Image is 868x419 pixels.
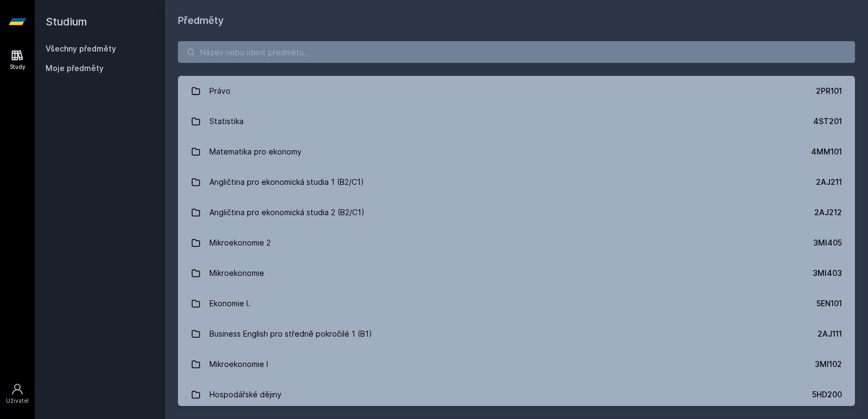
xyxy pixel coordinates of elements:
[178,379,855,410] a: Hospodářské dějiny 5HD200
[178,319,855,349] a: Business English pro středně pokročilé 1 (B1) 2AJ111
[178,76,855,106] a: Právo 2PR101
[209,384,282,405] div: Hospodářské dějiny
[812,389,842,400] div: 5HD200
[10,63,25,71] div: Study
[816,177,842,188] div: 2AJ211
[209,293,250,314] div: Ekonomie I.
[6,397,29,405] div: Uživatel
[178,258,855,288] a: Mikroekonomie 3MI403
[813,116,842,127] div: 4ST201
[815,359,842,370] div: 3MI102
[178,137,855,167] a: Matematika pro ekonomy 4MM101
[813,237,842,248] div: 3MI405
[178,106,855,137] a: Statistika 4ST201
[178,288,855,319] a: Ekonomie I. 5EN101
[209,171,364,193] div: Angličtina pro ekonomická studia 1 (B2/C1)
[811,146,842,157] div: 4MM101
[818,328,842,339] div: 2AJ111
[178,197,855,228] a: Angličtina pro ekonomická studia 2 (B2/C1) 2AJ212
[209,323,372,345] div: Business English pro středně pokročilé 1 (B1)
[178,167,855,197] a: Angličtina pro ekonomická studia 1 (B2/C1) 2AJ211
[209,202,365,223] div: Angličtina pro ekonomická studia 2 (B2/C1)
[814,207,842,218] div: 2AJ212
[2,377,33,410] a: Uživatel
[813,268,842,279] div: 3MI403
[209,262,264,284] div: Mikroekonomie
[209,111,244,132] div: Statistika
[209,80,231,102] div: Právo
[816,298,842,309] div: 5EN101
[178,13,855,28] h1: Předměty
[209,232,271,254] div: Mikroekonomie 2
[178,228,855,258] a: Mikroekonomie 2 3MI405
[46,63,104,74] span: Moje předměty
[178,349,855,379] a: Mikroekonomie I 3MI102
[46,44,116,53] a: Všechny předměty
[209,353,268,375] div: Mikroekonomie I
[816,86,842,96] div: 2PR101
[178,41,855,63] input: Název nebo ident předmětu…
[2,43,33,76] a: Study
[209,141,302,163] div: Matematika pro ekonomy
